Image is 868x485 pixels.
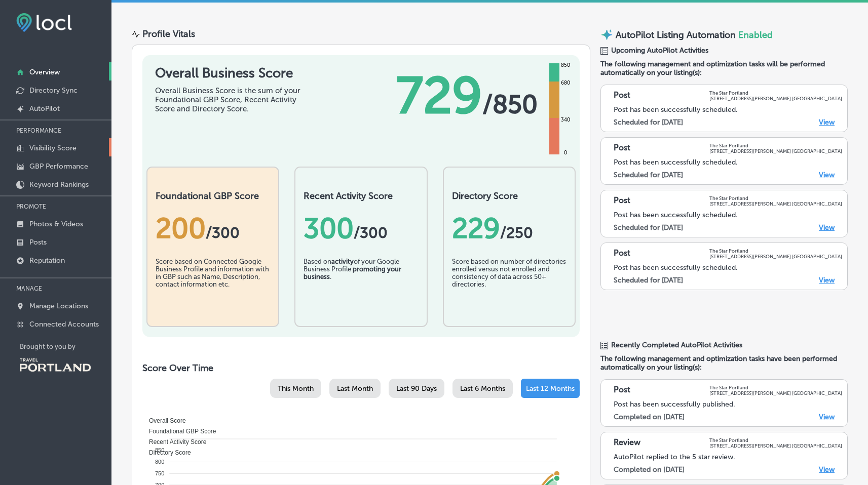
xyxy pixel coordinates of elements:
[155,86,307,113] div: Overall Business Score is the sum of your Foundational GBP Score, Recent Activity Score and Direc...
[614,465,685,474] label: Completed on [DATE]
[29,104,60,113] p: AutoPilot
[709,443,842,449] p: [STREET_ADDRESS][PERSON_NAME] [GEOGRAPHIC_DATA]
[611,46,708,55] span: Upcoming AutoPilot Activities
[611,341,742,349] span: Recently Completed AutoPilot Activities
[526,384,575,393] span: Last 12 Months
[709,385,842,390] p: The Star Portland
[396,65,482,126] span: 729
[819,118,835,127] a: View
[452,258,567,308] div: Score based on number of directories enrolled versus not enrolled and consistency of data across ...
[709,390,842,396] p: [STREET_ADDRESS][PERSON_NAME] [GEOGRAPHIC_DATA]
[460,384,505,393] span: Last 6 Months
[614,105,842,114] div: Post has been successfully scheduled.
[331,258,354,265] b: activity
[156,212,270,245] div: 200
[614,223,683,232] label: Scheduled for [DATE]
[614,248,630,259] p: Post
[819,223,835,232] a: View
[616,29,736,41] p: AutoPilot Listing Automation
[142,28,195,39] div: Profile Vitals
[819,276,835,285] a: View
[614,385,630,396] p: Post
[614,90,630,101] p: Post
[16,13,72,32] img: fda3e92497d09a02dc62c9cd864e3231.png
[614,143,630,154] p: Post
[482,89,538,119] span: / 850
[155,459,164,465] tspan: 800
[614,195,630,207] p: Post
[452,212,567,245] div: 229
[559,79,572,87] div: 680
[614,400,842,409] div: Post has been successfully published.
[29,180,89,189] p: Keyword Rankings
[304,190,418,201] h2: Recent Activity Score
[562,149,569,157] div: 0
[29,256,65,265] p: Reputation
[600,28,613,41] img: autopilot-icon
[600,354,848,372] span: The following management and optimization tasks have been performed automatically on your listing...
[709,90,842,96] p: The Star Portland
[614,158,842,167] div: Post has been successfully scheduled.
[614,171,683,179] label: Scheduled for [DATE]
[354,224,388,242] span: /300
[29,68,60,76] p: Overview
[709,195,842,201] p: The Star Portland
[559,116,572,124] div: 340
[614,118,683,127] label: Scheduled for [DATE]
[206,224,240,242] span: / 300
[709,148,842,154] p: [STREET_ADDRESS][PERSON_NAME] [GEOGRAPHIC_DATA]
[819,465,835,474] a: View
[156,190,270,201] h2: Foundational GBP Score
[142,362,580,374] h2: Score Over Time
[709,248,842,254] p: The Star Portland
[278,384,314,393] span: This Month
[20,358,91,372] img: Travel Portland
[600,60,848,77] span: The following management and optimization tasks will be performed automatically on your listing(s):
[709,143,842,148] p: The Star Portland
[304,212,418,245] div: 300
[709,254,842,259] p: [STREET_ADDRESS][PERSON_NAME] [GEOGRAPHIC_DATA]
[141,428,216,435] span: Foundational GBP Score
[738,29,773,41] span: Enabled
[614,437,640,449] p: Review
[500,224,533,242] span: /250
[141,438,206,446] span: Recent Activity Score
[29,144,77,152] p: Visibility Score
[29,320,99,329] p: Connected Accounts
[614,276,683,285] label: Scheduled for [DATE]
[614,413,685,421] label: Completed on [DATE]
[156,258,270,308] div: Score based on Connected Google Business Profile and information with in GBP such as Name, Descri...
[819,171,835,179] a: View
[819,413,835,421] a: View
[155,65,307,81] h1: Overall Business Score
[20,343,111,350] p: Brought to you by
[29,162,88,171] p: GBP Performance
[29,220,83,228] p: Photos & Videos
[155,447,164,453] tspan: 850
[709,437,842,443] p: The Star Portland
[337,384,373,393] span: Last Month
[29,302,88,310] p: Manage Locations
[709,96,842,101] p: [STREET_ADDRESS][PERSON_NAME] [GEOGRAPHIC_DATA]
[155,470,164,476] tspan: 750
[614,211,842,219] div: Post has been successfully scheduled.
[29,238,47,247] p: Posts
[141,417,186,424] span: Overall Score
[141,449,191,456] span: Directory Score
[559,61,572,69] div: 850
[396,384,437,393] span: Last 90 Days
[304,258,418,308] div: Based on of your Google Business Profile .
[709,201,842,207] p: [STREET_ADDRESS][PERSON_NAME] [GEOGRAPHIC_DATA]
[452,190,567,201] h2: Directory Score
[614,263,842,272] div: Post has been successfully scheduled.
[304,265,401,280] b: promoting your business
[614,453,842,461] div: AutoPilot replied to the 5 star review.
[29,86,78,95] p: Directory Sync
